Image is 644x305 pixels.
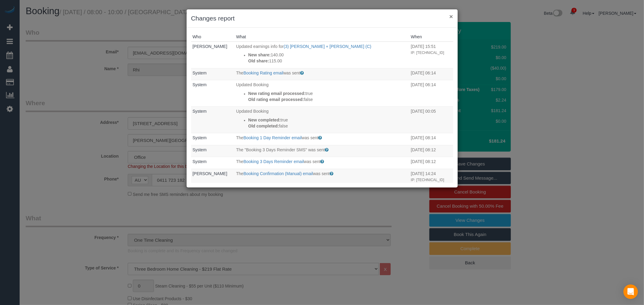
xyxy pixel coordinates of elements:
td: Who [191,133,235,145]
a: System [193,109,207,114]
strong: New completed: [248,118,280,122]
th: When [409,32,453,42]
td: What [235,133,409,145]
p: true [248,90,408,96]
a: Booking 1 Day Reminder email [243,135,302,140]
p: false [248,96,408,102]
th: Who [191,32,235,42]
a: Booking Rating email [243,71,283,75]
span: Updated Booking [236,109,268,114]
td: When [409,145,453,157]
span: The [236,71,243,75]
p: false [248,123,408,129]
span: The [236,171,243,176]
p: true [248,117,408,123]
td: When [409,68,453,80]
a: [PERSON_NAME] [193,44,227,49]
td: Who [191,157,235,169]
span: Updated earnings info for [236,44,284,49]
span: was sent [284,71,300,75]
a: System [193,71,207,75]
td: When [409,80,453,107]
td: What [235,157,409,169]
span: Updated Booking [236,82,268,87]
strong: Old completed: [248,124,279,128]
span: The [236,159,243,164]
button: × [449,13,453,20]
a: Booking Confirmation (Manual) email [243,171,313,176]
h3: Changes report [191,14,453,23]
td: What [235,169,409,184]
td: When [409,107,453,133]
span: The "Booking 3 Days Reminder SMS" was sent [236,147,325,152]
td: What [235,145,409,157]
td: Who [191,169,235,184]
td: When [409,157,453,169]
td: What [235,42,409,68]
a: System [193,159,207,164]
td: Who [191,42,235,68]
td: Who [191,107,235,133]
span: was sent [304,159,320,164]
strong: New share: [248,52,271,57]
th: What [235,32,409,42]
span: was sent [313,171,330,176]
span: was sent [302,135,318,140]
td: Who [191,68,235,80]
td: When [409,42,453,68]
td: Who [191,145,235,157]
a: System [193,147,207,152]
td: What [235,68,409,80]
div: Open Intercom Messenger [623,285,638,299]
td: Who [191,80,235,107]
strong: Old share: [248,58,269,63]
a: (3) [PERSON_NAME] + [PERSON_NAME] (C) [284,44,371,49]
small: IP: [TECHNICAL_ID] [411,178,444,182]
small: IP: [TECHNICAL_ID] [411,51,444,55]
strong: New rating email processed: [248,91,306,96]
sui-modal: Changes report [187,9,458,187]
a: [PERSON_NAME] [193,171,227,176]
td: What [235,80,409,107]
a: Booking 3 Days Reminder email [243,159,304,164]
a: System [193,82,207,87]
p: 115.00 [248,58,408,64]
td: When [409,169,453,184]
a: System [193,135,207,140]
strong: Old rating email processed: [248,97,304,102]
span: The [236,135,243,140]
td: What [235,107,409,133]
p: 140.00 [248,52,408,58]
td: When [409,133,453,145]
